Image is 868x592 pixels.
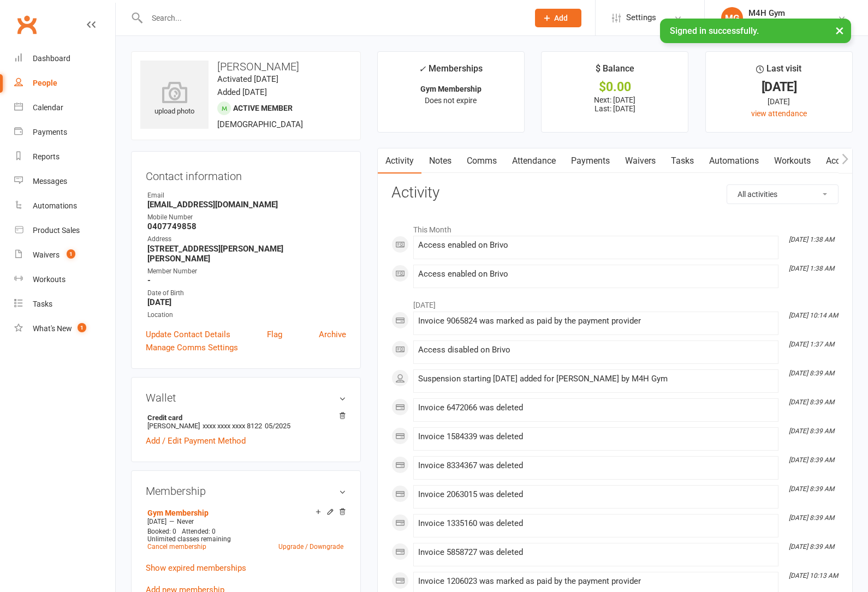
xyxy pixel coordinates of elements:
[391,218,839,236] li: This Month
[789,369,834,377] i: [DATE] 8:39 AM
[33,152,60,161] div: Reports
[146,166,346,182] h3: Contact information
[418,403,774,412] div: Invoice 6472066 was deleted
[789,398,834,406] i: [DATE] 8:39 AM
[14,292,115,316] a: Tasks
[751,109,807,118] a: view attendance
[78,323,86,332] span: 1
[147,414,341,422] strong: Credit card
[14,243,115,267] a: Waivers 1
[425,96,477,105] span: Does not expire
[233,104,293,112] span: Active member
[14,194,115,218] a: Automations
[789,514,834,522] i: [DATE] 8:39 AM
[33,128,67,136] div: Payments
[278,543,343,551] a: Upgrade / Downgrade
[140,61,352,73] h3: [PERSON_NAME]
[418,577,774,586] div: Invoice 1206023 was marked as paid by the payment provider
[147,509,209,517] a: Gym Membership
[33,226,80,235] div: Product Sales
[391,294,839,311] li: [DATE]
[147,200,346,210] strong: [EMAIL_ADDRESS][DOMAIN_NAME]
[418,345,774,355] div: Access disabled on Brivo
[14,71,115,95] a: People
[217,119,303,129] span: [DEMOGRAPHIC_DATA]
[756,62,801,81] div: Last visit
[418,548,774,557] div: Invoice 5858727 was deleted
[33,177,67,186] div: Messages
[418,270,774,279] div: Access enabled on Brivo
[147,518,167,525] span: [DATE]
[147,266,346,277] div: Member Number
[147,276,346,285] strong: -
[13,11,40,38] a: Clubworx
[789,312,838,319] i: [DATE] 10:14 AM
[14,316,115,341] a: What's New1
[789,485,834,493] i: [DATE] 8:39 AM
[146,328,230,341] a: Update Contact Details
[144,10,521,26] input: Search...
[391,184,839,201] h3: Activity
[147,543,206,551] a: Cancel membership
[182,528,216,535] span: Attended: 0
[789,543,834,551] i: [DATE] 8:39 AM
[147,222,346,231] strong: 0407749858
[551,81,678,93] div: $0.00
[535,9,581,27] button: Add
[418,519,774,528] div: Invoice 1335160 was deleted
[420,85,481,93] strong: Gym Membership
[626,5,656,30] span: Settings
[146,341,238,354] a: Manage Comms Settings
[418,490,774,499] div: Invoice 2063015 was deleted
[504,148,563,174] a: Attendance
[421,148,459,174] a: Notes
[789,572,838,579] i: [DATE] 10:13 AM
[721,7,743,29] div: MG
[147,234,346,244] div: Address
[716,95,842,107] div: [DATE]
[14,145,115,169] a: Reports
[147,244,346,264] strong: [STREET_ADDRESS][PERSON_NAME][PERSON_NAME]
[145,517,346,526] div: —
[14,120,115,145] a: Payments
[265,422,290,430] span: 05/2025
[789,340,834,348] i: [DATE] 1:37 AM
[418,374,774,384] div: Suspension starting [DATE] added for [PERSON_NAME] by M4H Gym
[748,8,815,18] div: M4H Gym
[33,250,60,259] div: Waivers
[147,297,346,307] strong: [DATE]
[789,427,834,435] i: [DATE] 8:39 AM
[14,95,115,120] a: Calendar
[551,95,678,113] p: Next: [DATE] Last: [DATE]
[14,218,115,243] a: Product Sales
[33,201,77,210] div: Automations
[459,148,504,174] a: Comms
[418,316,774,326] div: Invoice 9065824 was marked as paid by the payment provider
[33,324,72,333] div: What's New
[319,328,346,341] a: Archive
[14,267,115,292] a: Workouts
[33,275,66,284] div: Workouts
[147,535,231,543] span: Unlimited classes remaining
[554,14,568,22] span: Add
[147,528,176,535] span: Booked: 0
[663,148,701,174] a: Tasks
[147,190,346,201] div: Email
[378,148,421,174] a: Activity
[146,434,246,447] a: Add / Edit Payment Method
[418,432,774,441] div: Invoice 1584339 was deleted
[267,328,282,341] a: Flag
[716,81,842,93] div: [DATE]
[147,212,346,223] div: Mobile Number
[147,288,346,298] div: Date of Birth
[67,249,75,259] span: 1
[14,169,115,194] a: Messages
[419,64,426,74] i: ✓
[33,54,70,63] div: Dashboard
[33,300,52,308] div: Tasks
[766,148,818,174] a: Workouts
[146,392,346,404] h3: Wallet
[33,103,63,112] div: Calendar
[617,148,663,174] a: Waivers
[146,563,246,573] a: Show expired memberships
